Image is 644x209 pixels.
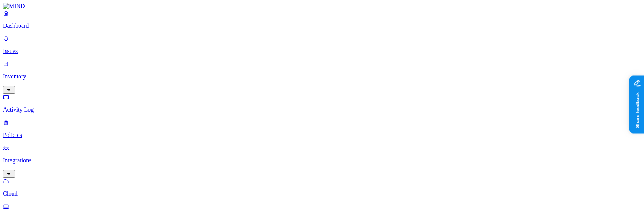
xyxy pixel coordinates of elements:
[3,132,641,138] p: Policies
[3,106,641,113] p: Activity Log
[3,157,641,164] p: Integrations
[3,48,641,54] p: Issues
[3,73,641,80] p: Inventory
[3,22,641,29] p: Dashboard
[3,3,25,10] img: MIND
[3,190,641,197] p: Cloud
